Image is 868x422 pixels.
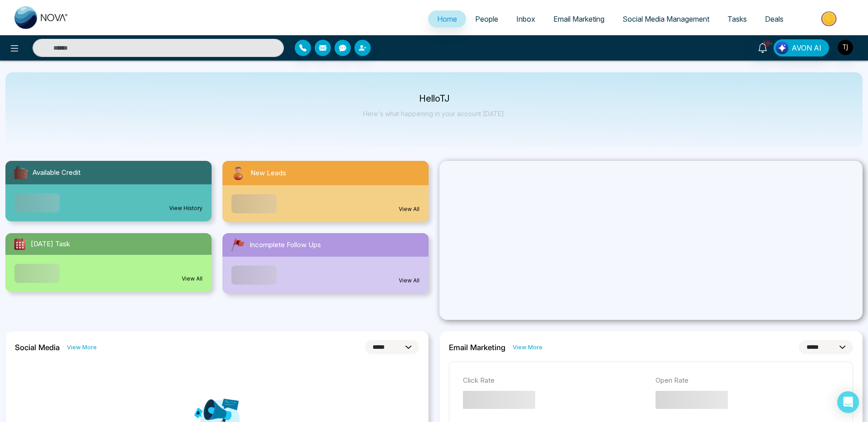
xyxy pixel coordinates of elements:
[837,391,859,413] div: Open Intercom Messenger
[765,14,783,23] span: Deals
[756,10,793,28] a: Deals
[763,39,771,47] span: 10+
[363,95,505,103] p: Hello TJ
[230,237,246,253] img: followUps.svg
[217,233,434,294] a: Incomplete Follow UpsView All
[516,14,535,23] span: Inbox
[250,168,286,178] span: New Leads
[217,161,434,222] a: New LeadsView All
[553,14,604,23] span: Email Marketing
[15,343,60,352] h2: Social Media
[466,10,507,28] a: People
[230,164,247,182] img: newLeads.svg
[250,240,321,250] span: Incomplete Follow Ups
[449,343,505,352] h2: Email Marketing
[13,237,27,251] img: todayTask.svg
[14,6,69,29] img: Nova CRM Logo
[513,343,542,352] a: View More
[363,110,505,117] p: Here's what happening in your account [DATE].
[797,9,863,29] img: Market-place.gif
[463,375,646,386] p: Click Rate
[475,14,498,23] span: People
[613,10,718,28] a: Social Media Management
[67,343,97,352] a: View More
[792,42,821,53] span: AVON AI
[623,14,709,23] span: Social Media Management
[399,205,420,213] a: View All
[727,14,747,23] span: Tasks
[752,39,774,55] a: 10+
[776,42,788,54] img: Lead Flow
[437,14,457,23] span: Home
[182,275,203,283] a: View All
[31,239,70,249] span: [DATE] Task
[428,10,466,28] a: Home
[544,10,613,28] a: Email Marketing
[507,10,544,28] a: Inbox
[774,39,829,56] button: AVON AI
[169,204,203,212] a: View History
[718,10,756,28] a: Tasks
[399,277,420,285] a: View All
[838,40,853,55] img: User Avatar
[13,164,29,181] img: availableCredit.svg
[656,375,839,386] p: Open Rate
[33,168,80,178] span: Available Credit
